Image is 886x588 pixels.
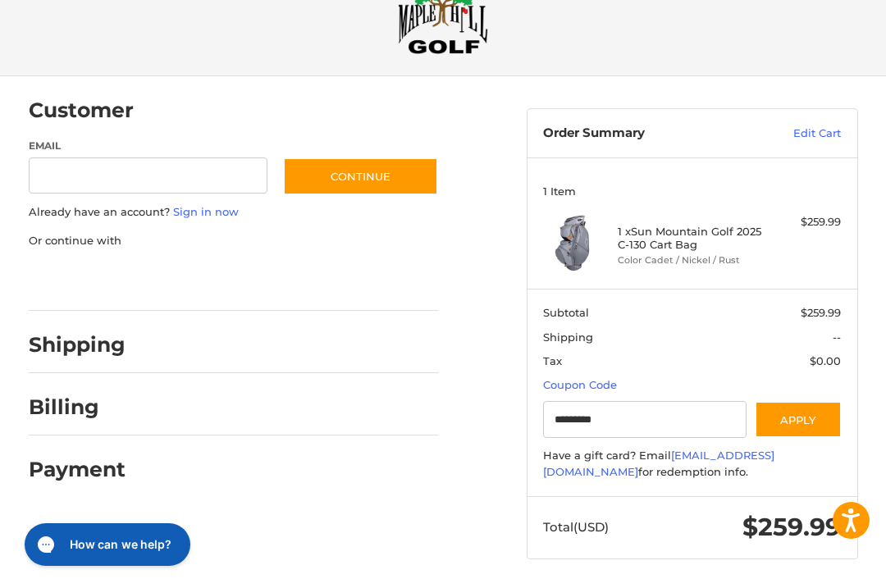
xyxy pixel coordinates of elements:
input: Gift Certificate or Coupon Code [543,401,747,438]
span: $0.00 [810,354,841,367]
h4: 1 x Sun Mountain Golf 2025 C-130 Cart Bag [618,225,763,252]
h2: Customer [29,98,134,123]
p: Or continue with [29,233,438,249]
iframe: PayPal-venmo [301,265,424,294]
span: $259.99 [801,306,841,319]
a: Sign in now [173,205,239,218]
a: Coupon Code [543,378,617,391]
h2: Billing [29,394,125,420]
h3: Order Summary [543,125,746,142]
iframe: PayPal-paylater [162,265,285,294]
button: Apply [755,401,842,438]
p: Already have an account? [29,204,438,221]
li: Color Cadet / Nickel / Rust [618,253,763,267]
a: Edit Cart [746,125,841,142]
span: -- [833,330,841,344]
span: Total (USD) [543,519,609,535]
h2: Shipping [29,332,126,358]
h3: 1 Item [543,185,841,198]
span: Subtotal [543,306,589,319]
a: [EMAIL_ADDRESS][DOMAIN_NAME] [543,449,774,478]
span: Tax [543,354,562,367]
label: Email [29,139,267,153]
div: $259.99 [766,214,841,230]
div: Have a gift card? Email for redemption info. [543,448,841,480]
iframe: PayPal-paypal [23,265,146,294]
button: Continue [283,157,438,195]
span: Shipping [543,330,593,344]
iframe: Gorgias live chat messenger [16,517,195,572]
h2: Payment [29,457,126,482]
span: $259.99 [742,512,841,542]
